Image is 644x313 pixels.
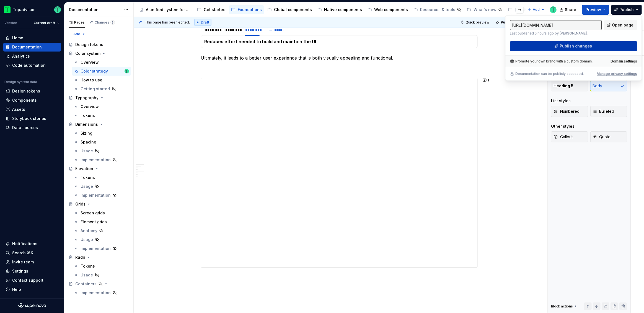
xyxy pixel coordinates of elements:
[557,5,580,15] button: Share
[12,98,37,103] div: Components
[146,7,192,12] div: A unified system for every journey.
[72,155,131,164] a: Implementation
[125,69,129,73] img: Thomas Dittmer
[137,5,194,14] a: A unified system for every journey.
[137,4,525,15] div: Page tree
[551,131,588,142] button: Callout
[3,87,61,96] a: Design tokens
[81,210,105,216] div: Screen grids
[3,105,61,114] a: Assets
[12,63,46,68] div: Code automation
[12,88,40,94] div: Design tokens
[365,5,410,14] a: Web components
[551,98,571,104] div: List styles
[551,124,575,129] div: Other styles
[72,67,131,76] a: Color strategyThomas Dittmer
[590,131,627,142] button: Quote
[12,278,43,283] div: Contact support
[593,109,614,114] span: Bulleted
[81,113,95,118] div: Tokens
[81,184,93,189] div: Usage
[4,6,11,13] img: 0ed0e8b8-9446-497d-bad0-376821b19aa5.png
[81,228,97,234] div: Anatomy
[72,58,131,67] a: Overview
[586,7,601,12] span: Preview
[72,288,131,297] a: Implementation
[3,258,61,266] a: Invite team
[3,276,61,285] button: Contact support
[3,114,61,123] a: Storybook stories
[551,106,588,117] button: Numbered
[12,241,37,247] div: Notifications
[75,95,99,101] div: Typography
[81,246,111,251] div: Implementation
[81,139,96,145] div: Spacing
[560,43,592,49] span: Publish changes
[554,109,580,114] span: Numbered
[265,5,314,14] a: Global components
[72,235,131,244] a: Usage
[75,201,86,207] div: Grids
[465,20,489,25] span: Quick preview
[66,40,131,297] div: Page tree
[81,219,107,225] div: Element grids
[110,20,115,25] span: 5
[66,279,131,288] a: Containers
[420,7,455,12] div: Resources & tools
[81,104,99,109] div: Overview
[75,166,93,171] div: Elevation
[3,61,61,70] a: Code automation
[201,55,478,61] p: Ultimately, it leads to a better user experience that is both visually appealing and functional.
[12,44,42,50] div: Documentation
[554,134,573,140] span: Callout
[72,138,131,147] a: Spacing
[611,59,637,63] a: Domain settings
[72,182,131,191] a: Usage
[66,49,131,58] a: Color system
[81,86,110,92] div: Getting started
[18,303,46,309] svg: Supernova Logo
[374,7,408,12] div: Web components
[3,239,61,248] button: Notifications
[205,39,474,44] section-item: Untitled
[72,217,131,226] a: Element grids
[515,71,584,76] p: Documentation can be publicly accessed.
[3,285,61,294] button: Help
[75,281,97,287] div: Containers
[510,59,593,63] div: Promote your own brand with a custom domain.
[81,77,102,83] div: How to use
[4,80,37,84] div: Design system data
[72,102,131,111] a: Overview
[551,80,588,91] button: Heading 5
[3,267,61,276] a: Settings
[554,83,573,89] span: Heading 5
[501,20,528,25] span: Publish changes
[411,5,464,14] a: Resources & tools
[12,107,25,112] div: Assets
[12,259,34,265] div: Invite team
[69,7,121,12] div: Documentation
[81,130,92,136] div: Sizing
[72,173,131,182] a: Tokens
[72,147,131,155] a: Usage
[204,7,226,12] div: Get started
[3,123,61,132] a: Data sources
[75,42,103,47] div: Design tokens
[12,116,46,121] div: Storybook stories
[81,237,93,242] div: Usage
[3,52,61,61] a: Analytics
[565,7,576,12] span: Share
[1,4,63,16] button: TripadvisorThomas Dittmer
[195,5,228,14] a: Get started
[72,76,131,84] a: How to use
[13,7,35,12] div: Tripadvisor
[66,30,87,38] button: Add
[551,304,573,309] div: Block actions
[12,53,30,59] div: Analytics
[81,272,93,278] div: Usage
[459,19,492,26] button: Quick preview
[66,120,131,129] a: Dimensions
[12,287,21,292] div: Help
